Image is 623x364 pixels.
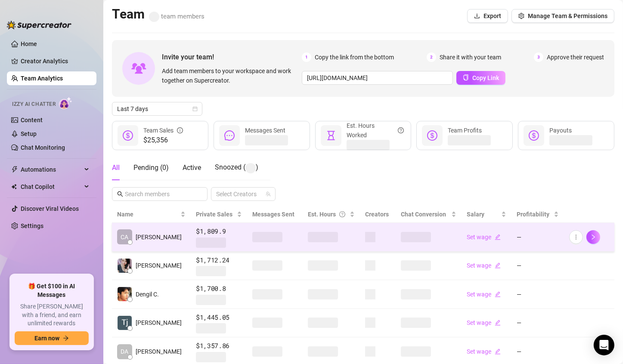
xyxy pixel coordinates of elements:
span: right [590,234,596,240]
span: Manage Team & Permissions [528,12,608,19]
span: setting [518,13,524,19]
span: calendar [192,106,198,111]
span: Name [117,210,179,219]
span: DA [121,347,129,356]
span: edit [495,234,501,240]
span: Copy the link from the bottom [315,52,394,62]
th: Name [112,206,191,223]
h2: Team [112,6,205,22]
td: — [511,252,564,281]
span: 1 [302,52,311,62]
span: [PERSON_NAME] [136,347,182,356]
td: — [511,223,564,252]
a: Settings [21,222,43,229]
img: logo-BBDzfeDw.svg [7,21,71,29]
span: question-circle [398,121,404,140]
span: 🎁 Get $100 in AI Messages [15,282,89,299]
div: Open Intercom Messenger [594,335,614,355]
span: Active [183,163,201,172]
a: Set wageedit [467,348,501,355]
button: Manage Team & Permissions [511,9,614,23]
span: Earn now [34,335,59,342]
span: Dengil C. [136,290,159,299]
span: dollar-circle [427,130,437,141]
a: Team Analytics [21,75,63,82]
span: Private Sales [196,211,232,218]
span: [PERSON_NAME] [136,318,182,327]
span: $25,356 [143,135,183,145]
span: Izzy AI Chatter [12,100,56,108]
td: — [511,280,564,309]
span: edit [495,349,501,355]
span: Chat Copilot [21,180,82,194]
span: search [117,191,123,197]
a: Chat Monitoring [21,144,65,151]
span: $1,357.86 [196,341,242,351]
span: hourglass [326,130,336,141]
span: Approve their request [547,52,604,62]
img: Chat Copilot [11,184,17,190]
span: CA [121,232,129,242]
span: Export [484,12,501,19]
input: Search members [125,189,195,199]
a: Set wageedit [467,234,501,241]
img: Dengil Consigna [118,287,132,301]
span: edit [495,320,501,326]
span: edit [495,262,501,268]
span: Add team members to your workspace and work together on Supercreator. [162,66,298,85]
span: Payouts [549,127,572,134]
div: Est. Hours [308,210,348,219]
span: more [573,234,579,240]
span: Profitability [517,211,549,218]
span: dollar-circle [123,130,133,141]
span: Share [PERSON_NAME] with a friend, and earn unlimited rewards [15,302,89,328]
img: Tj Espiritu [118,316,132,330]
span: 2 [427,52,436,62]
a: Set wageedit [467,262,501,269]
a: Set wageedit [467,319,501,326]
span: arrow-right [63,335,69,341]
a: Home [21,40,37,47]
a: Creator Analytics [21,54,90,68]
span: 3 [534,52,543,62]
a: Setup [21,130,37,137]
button: Earn nowarrow-right [15,331,89,345]
a: Discover Viral Videos [21,205,79,212]
span: info-circle [177,126,183,135]
span: $1,712.24 [196,255,242,265]
td: — [511,309,564,338]
span: Messages Sent [252,211,294,218]
a: Set wageedit [467,291,501,298]
span: [PERSON_NAME] [136,261,182,270]
div: Team Sales [143,126,183,135]
span: Share it with your team [440,52,501,62]
span: question-circle [339,210,345,219]
button: Export [467,9,508,23]
span: thunderbolt [11,166,18,173]
span: [PERSON_NAME] [136,232,182,242]
div: Pending ( 0 ) [133,163,169,173]
div: All [112,163,120,173]
span: download [474,13,480,19]
span: Automations [21,163,82,176]
div: Est. Hours Worked [347,121,404,140]
img: AI Chatter [59,97,72,109]
a: Content [21,117,43,123]
span: $1,809.9 [196,226,242,237]
span: dollar-circle [529,130,539,141]
span: Team Profits [448,127,482,134]
span: Last 7 days [117,102,197,115]
button: Copy Link [456,71,505,85]
span: $1,445.05 [196,312,242,323]
th: Creators [360,206,396,223]
span: edit [495,291,501,297]
span: Chat Conversion [401,211,446,218]
span: team [266,191,271,197]
img: Shahani Villare… [118,259,132,273]
span: Messages Sent [245,127,285,134]
span: Salary [467,211,484,218]
span: team members [149,12,205,20]
span: Copy Link [472,74,499,81]
span: Invite your team! [162,52,302,62]
span: Snoozed ( ) [215,163,258,171]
